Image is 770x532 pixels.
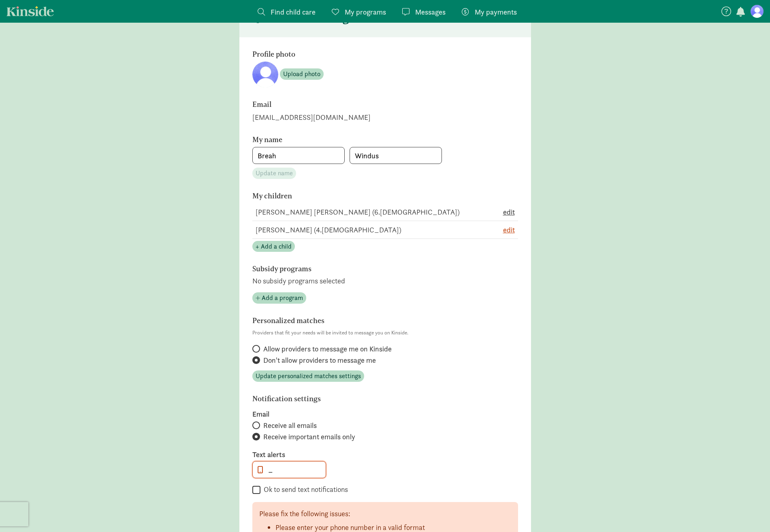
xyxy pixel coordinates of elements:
button: Update personalized matches settings [252,370,364,382]
td: [PERSON_NAME] [PERSON_NAME] (6.[DEMOGRAPHIC_DATA]) [252,203,478,221]
button: edit [503,206,515,217]
span: Add a program [262,293,303,303]
input: Last name [350,147,442,164]
label: Text alerts [252,450,518,460]
span: Receive important emails only [263,432,355,442]
h6: Personalized matches [252,317,475,325]
h6: My name [252,136,475,144]
h6: My children [252,192,475,200]
h6: Subsidy programs [252,265,475,273]
span: Update personalized matches settings [256,371,361,381]
span: Update name [256,168,293,178]
input: 555-555-5555 [253,462,326,478]
h6: Profile photo [252,50,475,58]
span: Upload photo [283,69,320,79]
span: My payments [475,6,517,17]
h6: Email [252,100,475,109]
p: No subsidy programs selected [252,276,518,286]
span: Messages [415,6,446,17]
p: Please fix the following issues: [259,509,511,519]
span: Find child care [271,6,316,17]
span: Receive all emails [263,421,317,430]
button: + Add a child [252,241,295,252]
p: Providers that fit your needs will be invited to message you on Kinside. [252,328,518,338]
button: Update name [252,168,296,179]
h6: Notification settings [252,395,475,403]
div: [EMAIL_ADDRESS][DOMAIN_NAME] [252,112,518,123]
label: Ok to send text notifications [260,485,348,494]
input: First name [253,147,344,164]
button: Upload photo [280,68,324,80]
label: Email [252,409,518,419]
span: + Add a child [256,242,292,251]
span: My programs [345,6,386,17]
td: [PERSON_NAME] (4.[DEMOGRAPHIC_DATA]) [252,221,478,238]
a: Kinside [6,6,54,16]
button: Add a program [252,292,306,304]
span: Don't allow providers to message me [263,355,376,365]
span: Allow providers to message me on Kinside [263,344,392,354]
button: edit [503,224,515,235]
